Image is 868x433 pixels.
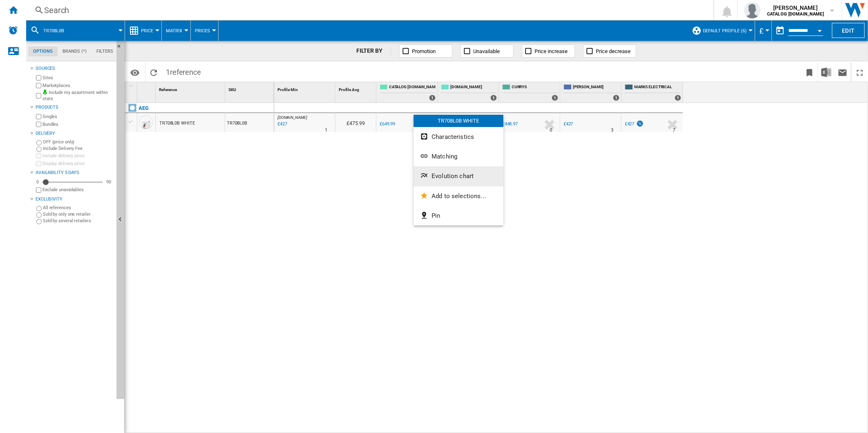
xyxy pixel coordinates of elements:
div: TR708L0B WHITE [414,115,503,127]
button: Add to selections... [414,186,503,206]
span: Pin [432,212,440,219]
button: Evolution chart [414,166,503,186]
span: Evolution chart [432,172,474,180]
button: Characteristics [414,127,503,147]
button: Matching [414,147,503,166]
span: Characteristics [432,133,474,141]
button: Pin... [414,206,503,225]
span: Add to selections... [432,192,486,200]
span: Matching [432,153,457,160]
